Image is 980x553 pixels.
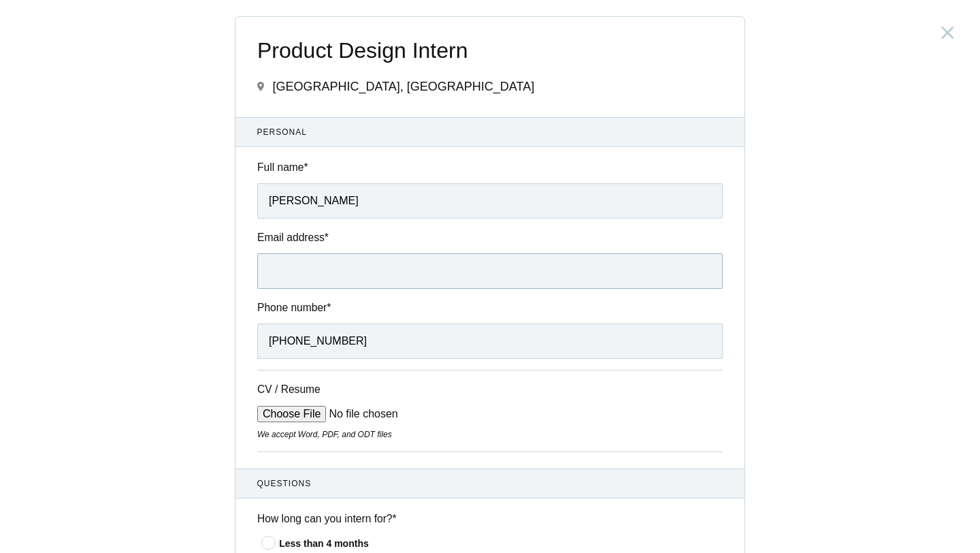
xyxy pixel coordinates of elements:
span: Personal [257,126,723,138]
span: Questions [257,477,723,490]
span: [GEOGRAPHIC_DATA], [GEOGRAPHIC_DATA] [272,80,534,93]
label: CV / Resume [257,381,359,397]
label: Email address [257,230,723,245]
div: Less than 4 months [279,537,723,551]
span: Product Design Intern [257,39,723,63]
label: How long can you intern for? [257,511,723,526]
label: Full name [257,159,723,175]
label: Phone number [257,300,723,315]
div: We accept Word, PDF, and ODT files [257,428,723,441]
